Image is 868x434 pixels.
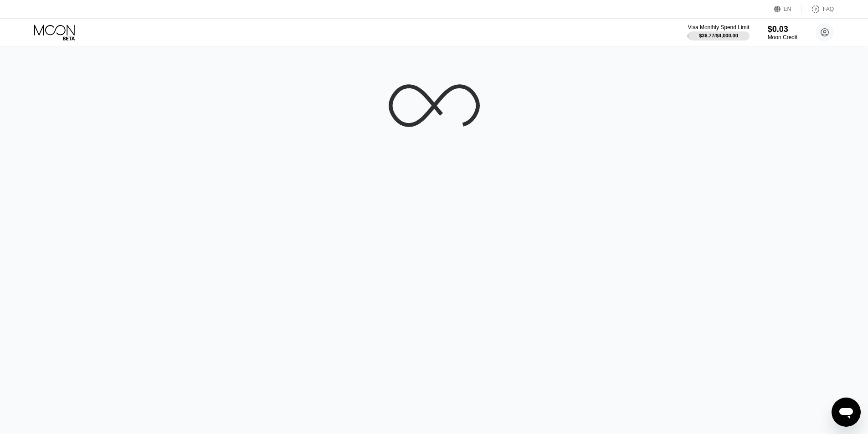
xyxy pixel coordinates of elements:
[768,34,797,41] div: Moon Credit
[784,6,791,12] div: EN
[688,24,749,31] div: Visa Monthly Spend Limit
[768,25,797,34] div: $0.03
[768,25,797,41] div: $0.03Moon Credit
[823,6,834,12] div: FAQ
[688,24,749,41] div: Visa Monthly Spend Limit$36.77/$4,000.00
[699,33,738,38] div: $36.77 / $4,000.00
[774,5,802,14] div: EN
[832,398,861,427] iframe: Button to launch messaging window, conversation in progress
[802,5,834,14] div: FAQ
